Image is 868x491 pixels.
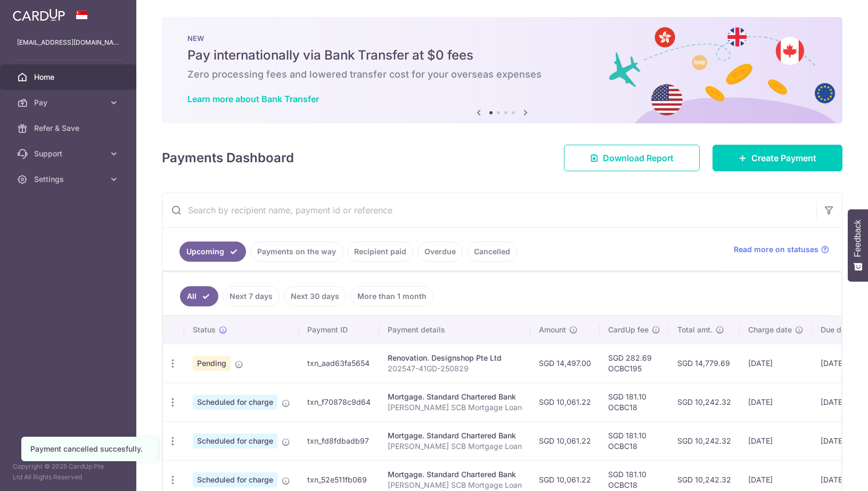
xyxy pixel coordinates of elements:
h4: Payments Dashboard [162,148,294,168]
span: Feedback [853,220,863,257]
p: 202547-41GD-250829 [388,363,522,374]
span: Read more on statuses [734,244,818,255]
a: Payments on the way [250,242,343,262]
iframe: Opens a widget where you can find more information [799,459,857,486]
th: Payment ID [299,316,379,344]
span: Download Report [603,152,674,164]
a: Overdue [417,242,463,262]
p: NEW [187,34,817,43]
h5: Pay internationally via Bank Transfer at $0 fees [187,47,817,64]
span: Total amt. [677,324,713,335]
span: Scheduled for charge [193,472,277,487]
td: SGD 10,061.22 [530,421,600,460]
td: txn_f70878c9d64 [299,382,379,421]
a: Learn more about Bank Transfer [187,94,319,104]
div: Renovation. Designshop Pte Ltd [388,353,522,363]
span: Home [34,72,104,82]
span: Due date [821,324,853,335]
a: All [180,286,218,306]
button: Feedback - Show survey [848,209,868,281]
td: txn_aad63fa5654 [299,344,379,382]
td: SGD 10,242.32 [669,421,740,460]
img: CardUp [13,9,65,21]
a: More than 1 month [350,286,433,306]
span: Amount [539,324,566,335]
td: SGD 10,242.32 [669,382,740,421]
span: Scheduled for charge [193,434,277,448]
span: CardUp fee [608,324,649,335]
td: txn_fd8fdbadb97 [299,421,379,460]
img: Bank transfer banner [162,17,842,123]
div: Mortgage. Standard Chartered Bank [388,392,522,402]
a: Next 30 days [284,286,346,306]
td: [DATE] [740,344,812,382]
a: Recipient paid [347,242,413,262]
td: SGD 10,061.22 [530,382,600,421]
a: Next 7 days [223,286,280,306]
span: Refer & Save [34,123,104,134]
a: Read more on statuses [734,244,829,255]
td: SGD 181.10 OCBC18 [600,421,669,460]
p: [PERSON_NAME] SCB Mortgage Loan [388,480,522,490]
td: SGD 14,779.69 [669,344,740,382]
div: Payment cancelled succesfully. [30,444,149,454]
p: [PERSON_NAME] SCB Mortgage Loan [388,441,522,452]
a: Download Report [564,145,700,171]
input: Search by recipient name, payment id or reference [162,193,816,227]
td: [DATE] [740,421,812,460]
p: [PERSON_NAME] SCB Mortgage Loan [388,402,522,413]
div: Mortgage. Standard Chartered Bank [388,469,522,480]
td: SGD 282.69 OCBC195 [600,344,669,382]
span: Pending [193,356,231,371]
span: Charge date [748,324,792,335]
a: Upcoming [179,242,246,262]
a: Create Payment [713,145,842,171]
span: Status [193,324,216,335]
span: Support [34,148,104,159]
td: SGD 181.10 OCBC18 [600,382,669,421]
span: Create Payment [751,152,816,164]
p: [EMAIL_ADDRESS][DOMAIN_NAME] [17,37,119,48]
h6: Zero processing fees and lowered transfer cost for your overseas expenses [187,68,817,81]
span: Settings [34,174,104,185]
th: Payment details [379,316,530,344]
span: Scheduled for charge [193,395,277,410]
span: Pay [34,97,104,108]
td: SGD 14,497.00 [530,344,600,382]
a: Cancelled [467,242,517,262]
div: Mortgage. Standard Chartered Bank [388,430,522,441]
td: [DATE] [740,382,812,421]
